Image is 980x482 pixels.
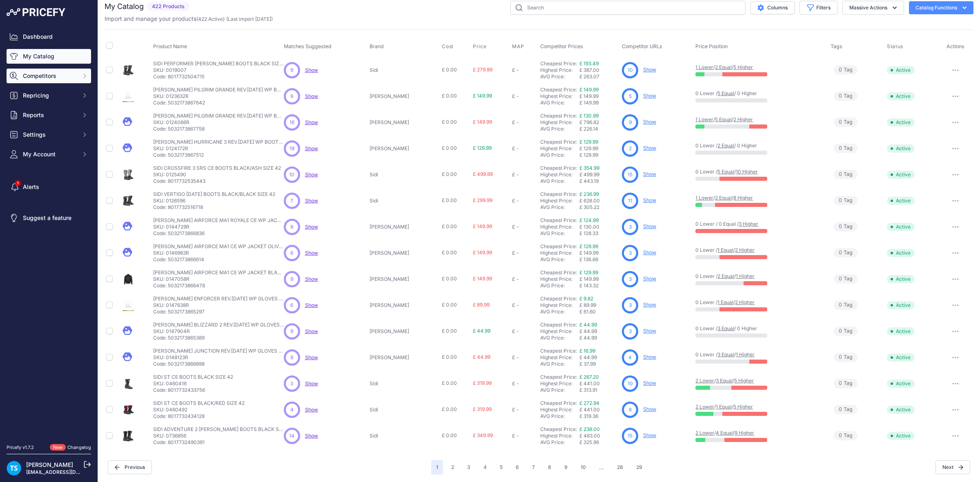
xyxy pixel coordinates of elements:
[887,197,915,205] span: Active
[512,93,515,100] div: £
[643,354,656,360] a: Show
[834,91,857,101] span: Tag
[716,430,733,436] a: 4 Equal
[751,1,795,14] button: Columns
[628,171,633,178] span: 15
[305,328,318,334] span: Show
[579,178,619,184] div: £ 443.19
[834,222,857,231] span: Tag
[540,191,577,197] a: Cheapest Price:
[579,87,599,93] a: £ 149.99
[462,460,475,475] button: Go to page 3
[473,223,492,229] span: £ 149.99
[643,380,656,386] a: Show
[717,325,734,331] a: 3 Equal
[442,43,453,50] span: Cost
[734,378,754,384] a: 5 Higher
[715,64,732,70] a: 2 Equal
[842,1,904,15] button: Massive Actions
[153,152,284,158] p: Code: 5032173867512
[579,113,599,119] a: £ 130.99
[736,351,755,358] a: 1 Higher
[7,29,91,44] a: Dashboard
[305,380,318,386] a: Show
[370,145,431,152] p: [PERSON_NAME]
[7,49,91,64] a: My Catalog
[695,43,728,49] span: Price Position
[305,171,318,178] a: Show
[442,223,457,229] span: £ 0.00
[305,198,318,204] span: Show
[7,8,65,16] img: Pricefy Logo
[643,302,656,308] a: Show
[370,198,431,204] p: Sidi
[839,92,842,100] span: 0
[887,92,915,100] span: Active
[7,69,91,83] button: Competitors
[540,348,577,354] a: Cheapest Price:
[887,66,915,74] span: Active
[643,197,656,203] a: Show
[305,354,318,360] span: Show
[695,378,714,384] a: 2 Lower
[733,195,753,201] a: 8 Higher
[153,178,281,184] p: Code: 8017732535443
[717,90,734,96] a: 5 Equal
[695,195,822,201] p: / /
[305,250,318,256] a: Show
[147,2,189,11] span: 422 Products
[442,249,457,255] span: £ 0.00
[628,197,632,204] span: 11
[515,93,519,100] div: -
[909,1,973,14] button: Catalog Functions
[442,93,457,99] span: £ 0.00
[153,113,284,119] p: [PERSON_NAME] PILGRIM GRANDE REV.[DATE] WP BOOTS DISTRESSED BLACK SIZE 42
[834,248,857,258] span: Tag
[153,139,284,145] p: [PERSON_NAME] HURRICANE 3 REV.[DATE] WP BOOTS BLACK SIZE 42
[7,88,91,103] button: Repricing
[305,276,318,282] span: Show
[284,43,332,49] span: Matches Suggested
[370,119,431,126] p: [PERSON_NAME]
[579,126,619,132] div: £ 226.14
[479,460,492,475] button: Go to page 4
[887,43,905,50] button: Status
[716,404,732,410] a: 1 Equal
[515,198,519,204] div: -
[512,67,515,73] div: £
[839,144,842,152] span: 0
[67,444,91,450] a: Changelog
[643,249,656,255] a: Show
[643,275,656,282] a: Show
[446,460,459,475] button: Go to page 2
[839,118,842,126] span: 0
[839,66,842,74] span: 0
[695,64,713,70] a: 1 Lower
[540,126,579,132] div: AVG Price:
[105,15,273,23] p: Import and manage your products
[540,93,579,100] div: Highest Price:
[579,165,599,171] a: £ 354.99
[540,243,577,249] a: Cheapest Price:
[512,198,515,204] div: £
[540,224,579,230] div: Highest Price:
[7,127,91,142] button: Settings
[695,221,822,227] p: 0 Lower / 0 Equal /
[540,119,579,126] div: Highest Price:
[26,461,73,468] a: [PERSON_NAME]
[540,426,577,432] a: Cheapest Price:
[947,43,964,49] span: Actions
[442,67,457,73] span: £ 0.00
[695,116,713,122] a: 1 Lower
[7,29,91,434] nav: Sidebar
[579,145,598,151] span: £ 129.99
[512,224,515,230] div: £
[543,460,556,475] button: Go to page 8
[631,460,647,475] button: Go to page 29
[716,378,733,384] a: 3 Equal
[153,126,284,132] p: Code: 5032173867758
[540,139,577,145] a: Cheapest Price:
[579,60,599,67] a: £ 193.49
[629,249,632,257] span: 3
[153,119,284,126] p: SKU: 0124066R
